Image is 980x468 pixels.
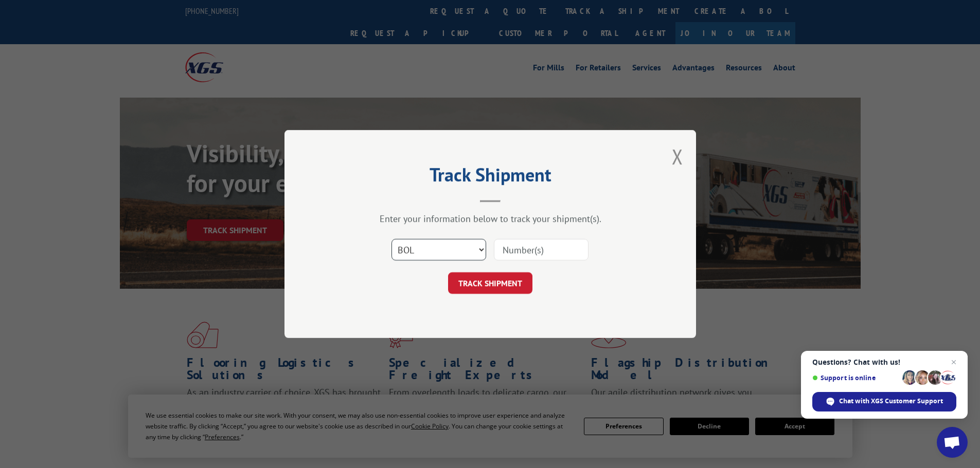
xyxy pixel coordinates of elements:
[812,374,899,382] span: Support is online
[672,143,683,170] button: Close modal
[839,397,943,406] span: Chat with XGS Customer Support
[336,167,645,187] h2: Track Shipment
[336,213,645,224] div: Enter your information below to track your shipment(s).
[812,358,956,366] span: Questions? Chat with us!
[948,356,960,368] span: Close chat
[812,392,956,411] div: Chat with XGS Customer Support
[448,272,532,294] button: TRACK SHIPMENT
[494,239,589,260] input: Number(s)
[937,427,968,458] div: Open chat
